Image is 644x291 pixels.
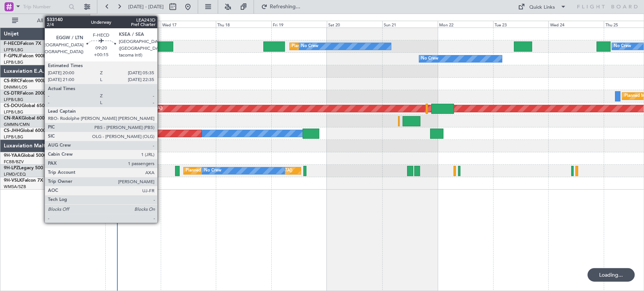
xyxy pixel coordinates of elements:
div: Tue 23 [493,21,549,28]
div: [DATE] [91,15,104,21]
a: CS-JHHGlobal 6000 [4,129,46,133]
a: CS-DTRFalcon 2000 [4,91,46,96]
a: CS-DOUGlobal 6500 [4,104,47,108]
div: No Crew [204,165,221,176]
a: LFPB/LBG [4,134,23,140]
a: GMMN/CMN [4,122,30,127]
div: Sat 20 [327,21,382,28]
a: F-GPNJFalcon 900EX [4,54,49,58]
span: 9H-YAA [4,153,21,158]
div: Mon 22 [438,21,493,28]
span: 9H-LPZ [4,166,19,170]
span: 9H-VSLK [4,178,22,183]
a: LFPB/LBG [4,47,23,53]
div: Planned [GEOGRAPHIC_DATA] ([GEOGRAPHIC_DATA]) [186,165,292,176]
a: 9H-VSLKFalcon 7X [4,178,43,183]
span: Refreshing... [269,4,301,9]
div: Planned Maint [GEOGRAPHIC_DATA] ([GEOGRAPHIC_DATA]) [137,78,256,89]
a: LFPB/LBG [4,60,23,65]
div: Loading... [587,268,635,282]
div: Tue 16 [105,21,161,28]
a: WMSA/SZB [4,184,26,190]
span: [DATE] - [DATE] [128,3,164,10]
div: Wed 17 [161,21,216,28]
div: Sun 21 [382,21,438,28]
div: Thu 18 [216,21,271,28]
button: All Aircraft [8,15,82,27]
div: Wed 24 [548,21,604,28]
a: FCBB/BZV [4,159,24,165]
div: Fri 19 [271,21,327,28]
a: LFPB/LBG [4,109,23,115]
div: Planned Maint London ([GEOGRAPHIC_DATA]) [72,103,163,114]
a: CN-RAKGlobal 6000 [4,116,47,121]
div: Planned Maint [GEOGRAPHIC_DATA] ([GEOGRAPHIC_DATA]) [292,41,410,52]
a: CS-RRCFalcon 900LX [4,79,48,83]
div: Quick Links [529,4,555,11]
a: F-HECDFalcon 7X [4,41,41,46]
button: Refreshing... [258,1,303,13]
a: LFPB/LBG [4,97,23,103]
span: CS-JHH [4,129,20,133]
span: CS-DTR [4,91,20,96]
span: All Aircraft [20,18,80,23]
span: CN-RAK [4,116,22,121]
a: 9H-LPZLegacy 500 [4,166,43,170]
div: No Crew [614,41,631,52]
span: F-HECD [4,41,20,46]
div: No Crew [421,53,438,64]
a: LFMD/CEQ [4,172,26,177]
span: CS-RRC [4,79,20,83]
div: No Crew [301,41,318,52]
span: F-GPNJ [4,54,20,58]
button: Quick Links [514,1,570,13]
a: 9H-YAAGlobal 5000 [4,153,46,158]
span: CS-DOU [4,104,22,108]
a: DNMM/LOS [4,84,27,90]
input: Trip Number [23,1,66,12]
